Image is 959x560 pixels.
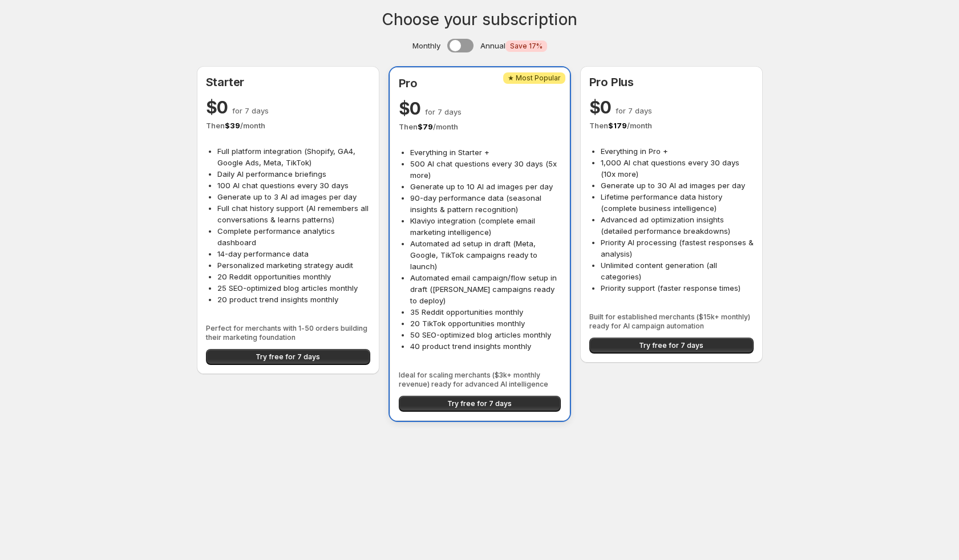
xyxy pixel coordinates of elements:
h1: Choose your subscription [382,14,577,25]
span: Try free for 7 days [639,341,703,350]
li: Generate up to 3 AI ad images per day [217,191,370,202]
li: Personalized marketing strategy audit [217,259,370,271]
h2: Pro Plus [589,75,754,89]
li: Advanced ad optimization insights (detailed performance breakdowns) [601,214,754,237]
span: $ 39 [225,121,240,130]
li: 500 AI chat questions every 30 days (5x more) [410,158,561,181]
li: 100 AI chat questions every 30 days [217,180,370,191]
li: Automated email campaign/flow setup in draft ([PERSON_NAME] campaigns ready to deploy) [410,272,561,306]
p: Then / month [399,121,561,132]
li: 20 TikTok opportunities monthly [410,318,561,329]
p: $0 [399,97,561,120]
span: for 7 days [232,106,269,115]
span: $ 79 [418,122,433,131]
h2: Pro [399,76,561,90]
span: ★ Most Popular [508,74,561,83]
li: 20 product trend insights monthly [217,294,370,305]
li: 25 SEO-optimized blog articles monthly [217,282,370,294]
span: Monthly [412,40,440,51]
span: Save 17% [510,42,543,51]
li: 40 product trend insights monthly [410,340,561,352]
span: for 7 days [616,106,652,115]
p: $0 [589,96,754,119]
li: Lifetime performance data history (complete business intelligence) [601,191,754,214]
li: Generate up to 10 AI ad images per day [410,181,561,192]
span: $ 179 [608,121,627,130]
li: Klaviyo integration (complete email marketing intelligence) [410,215,561,238]
li: Generate up to 30 AI ad images per day [601,180,754,191]
li: 35 Reddit opportunities monthly [410,306,561,318]
li: 50 SEO-optimized blog articles monthly [410,329,561,340]
button: Try free for 7 days [399,396,561,412]
button: Try free for 7 days [206,349,370,365]
p: $0 [206,96,370,119]
li: Priority AI processing (fastest responses & analysis) [601,237,754,259]
span: for 7 days [425,107,462,116]
p: Then / month [206,120,370,131]
li: 90-day performance data (seasonal insights & pattern recognition) [410,192,561,215]
span: Built for established merchants ($15k+ monthly) ready for AI campaign automation [589,313,754,331]
span: Try free for 7 days [256,352,320,362]
li: 1,000 AI chat questions every 30 days (10x more) [601,157,754,180]
li: Automated ad setup in draft (Meta, Google, TikTok campaigns ready to launch) [410,238,561,272]
li: Unlimited content generation (all categories) [601,259,754,282]
li: 14-day performance data [217,248,370,259]
li: Everything in Pro + [601,145,754,157]
span: Annual [480,40,547,52]
li: Daily AI performance briefings [217,168,370,180]
li: Complete performance analytics dashboard [217,225,370,248]
li: 20 Reddit opportunities monthly [217,271,370,282]
p: Then / month [589,120,754,131]
span: Ideal for scaling merchants ($3k+ monthly revenue) ready for advanced AI intelligence [399,371,561,389]
span: Perfect for merchants with 1-50 orders building their marketing foundation [206,324,370,342]
button: Try free for 7 days [589,338,754,354]
li: Everything in Starter + [410,147,561,158]
li: Full chat history support (AI remembers all conversations & learns patterns) [217,202,370,225]
li: Full platform integration (Shopify, GA4, Google Ads, Meta, TikTok) [217,145,370,168]
span: Try free for 7 days [447,399,512,408]
li: Priority support (faster response times) [601,282,754,294]
h2: Starter [206,75,370,89]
